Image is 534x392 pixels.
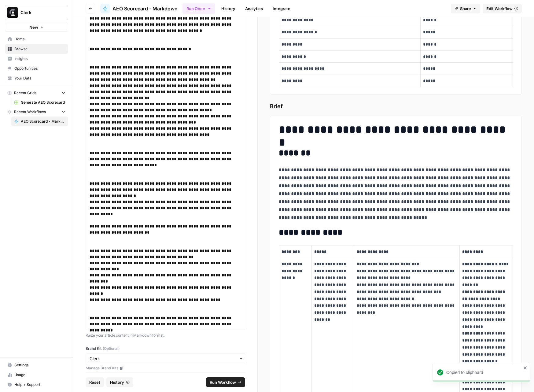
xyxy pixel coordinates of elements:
button: Share [451,4,480,13]
a: Your Data [5,73,68,83]
button: close [523,365,528,370]
a: Browse [5,44,68,54]
label: Brand Kit [86,346,245,351]
button: New [5,23,68,32]
span: History [110,379,124,385]
a: History [218,4,239,13]
button: Run Workflow [206,377,245,387]
span: Share [460,6,471,12]
span: Browse [14,46,65,52]
span: New [29,24,38,30]
span: Help + Support [14,382,65,387]
a: AEO Scorecard - Markdown [11,116,68,126]
a: Settings [5,360,68,370]
span: Reset [89,379,100,385]
button: Recent Grids [5,88,68,98]
button: Run Once [182,3,215,14]
button: History [106,377,133,387]
a: AEO Scorecard - Markdown [100,4,178,13]
p: Paste your article content in Markdown format. [86,332,245,338]
span: Brief [270,102,522,111]
span: AEO Scorecard - Markdown [112,5,178,12]
span: Insights [14,56,65,61]
a: Home [5,34,68,44]
span: Generate AEO Scorecard [21,100,65,105]
button: Reset [86,377,104,387]
span: Opportunities [14,66,65,71]
span: Edit Workflow [486,6,513,12]
button: Workspace: Clerk [5,5,68,20]
span: Clerk [20,9,57,16]
input: Clerk [90,356,241,362]
span: Your Data [14,76,65,81]
img: Clerk Logo [7,7,18,18]
span: Run Workflow [210,379,236,385]
a: Opportunities [5,64,68,73]
a: Insights [5,54,68,64]
a: Manage Brand Kits [86,365,245,371]
a: Analytics [241,4,267,13]
button: Help + Support [5,380,68,390]
a: Edit Workflow [483,4,522,13]
div: Copied to clipboard [446,369,521,375]
a: Generate AEO Scorecard [11,98,68,107]
span: Home [14,36,65,42]
span: Recent Workflows [14,109,46,115]
span: Recent Grids [14,90,36,96]
span: Settings [14,362,65,368]
span: Usage [14,372,65,378]
span: (Optional) [103,346,120,351]
a: Integrate [269,4,294,13]
span: AEO Scorecard - Markdown [21,119,65,124]
a: Usage [5,370,68,380]
button: Recent Workflows [5,107,68,116]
